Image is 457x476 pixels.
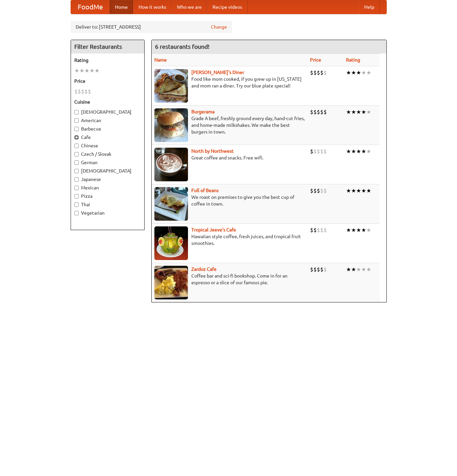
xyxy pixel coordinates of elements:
[155,43,210,50] ng-pluralize: 6 restaurants found!
[154,69,188,103] img: sallys.jpg
[320,108,323,116] li: $
[310,226,313,234] li: $
[74,186,79,190] input: Mexican
[191,148,234,154] b: North by Northwest
[74,176,141,183] label: Japanese
[313,187,317,194] li: $
[74,99,141,105] h5: Cuisine
[89,67,94,74] li: ★
[74,160,79,165] input: German
[310,266,313,273] li: $
[351,187,356,194] li: ★
[361,148,366,155] li: ★
[154,154,305,161] p: Great coffee and snacks. Free wifi.
[74,127,79,131] input: Barbecue
[207,0,247,14] a: Recipe videos
[320,69,323,76] li: $
[351,148,356,155] li: ★
[74,193,141,199] label: Pizza
[88,88,91,95] li: $
[361,69,366,76] li: ★
[74,110,79,114] input: [DEMOGRAPHIC_DATA]
[154,272,305,286] p: Coffee bar and sci-fi bookshop. Come in for an espresso or a slice of our famous pie.
[346,266,351,273] li: ★
[154,108,188,142] img: burgerama.jpg
[191,227,236,232] a: Tropical Jeeve's Cafe
[74,211,79,215] input: Vegetarian
[323,187,327,194] li: $
[74,67,79,74] li: ★
[191,266,217,272] a: Zardoz Cafe
[323,108,327,116] li: $
[356,266,361,273] li: ★
[366,69,371,76] li: ★
[356,148,361,155] li: ★
[361,108,366,116] li: ★
[154,57,167,63] a: Name
[74,184,141,191] label: Mexican
[310,69,313,76] li: $
[81,88,84,95] li: $
[74,177,79,182] input: Japanese
[366,148,371,155] li: ★
[351,266,356,273] li: ★
[310,108,313,116] li: $
[154,233,305,247] p: Hawaiian style coffee, fresh juices, and tropical fruit smoothies.
[74,210,141,216] label: Vegetarian
[346,226,351,234] li: ★
[74,117,141,124] label: American
[74,135,79,140] input: Cafe
[211,24,227,30] a: Change
[74,134,141,141] label: Cafe
[310,187,313,194] li: $
[154,115,305,135] p: Grade A beef, freshly ground every day, hand-cut fries, and home-made milkshakes. We make the bes...
[74,118,79,123] input: American
[71,21,232,33] div: Deliver to: [STREET_ADDRESS]
[366,266,371,273] li: ★
[74,203,79,207] input: Thai
[346,69,351,76] li: ★
[154,148,188,181] img: north.jpg
[317,148,320,155] li: $
[320,266,323,273] li: $
[317,266,320,273] li: $
[191,109,215,114] a: Burgerama
[366,187,371,194] li: ★
[361,187,366,194] li: ★
[74,152,79,156] input: Czech / Slovak
[310,57,321,63] a: Price
[346,187,351,194] li: ★
[361,226,366,234] li: ★
[71,0,110,14] a: FoodMe
[317,226,320,234] li: $
[356,187,361,194] li: ★
[74,169,79,173] input: [DEMOGRAPHIC_DATA]
[366,108,371,116] li: ★
[84,67,89,74] li: ★
[191,70,244,75] a: [PERSON_NAME]'s Diner
[320,148,323,155] li: $
[359,0,380,14] a: Help
[323,226,327,234] li: $
[323,148,327,155] li: $
[317,69,320,76] li: $
[313,108,317,116] li: $
[351,226,356,234] li: ★
[154,226,188,260] img: jeeves.jpg
[346,148,351,155] li: ★
[78,88,81,95] li: $
[356,108,361,116] li: ★
[356,69,361,76] li: ★
[74,194,79,198] input: Pizza
[317,108,320,116] li: $
[317,187,320,194] li: $
[346,108,351,116] li: ★
[74,78,141,84] h5: Price
[154,194,305,207] p: We roast on premises to give you the best cup of coffee in town.
[79,67,84,74] li: ★
[356,226,361,234] li: ★
[191,188,219,193] b: Full of Beans
[313,266,317,273] li: $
